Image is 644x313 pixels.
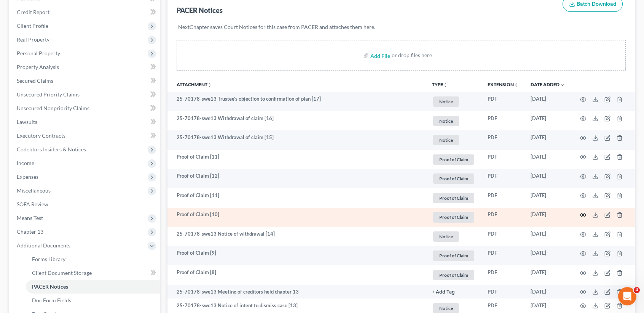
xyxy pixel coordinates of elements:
a: Extensionunfold_more [488,82,518,87]
a: SOFA Review [11,197,160,211]
a: Notice [432,95,475,108]
td: [DATE] [524,92,571,111]
div: PACER Notices [177,6,223,15]
td: Proof of Claim [8] [167,265,426,285]
td: [DATE] [524,285,571,299]
span: Notice [433,135,459,145]
a: Credit Report [11,5,160,19]
span: Income [17,160,34,166]
span: Personal Property [17,50,60,56]
span: Additional Documents [17,242,70,249]
td: [DATE] [524,265,571,285]
span: Real Property [17,36,49,43]
span: Client Document Storage [32,270,92,276]
i: unfold_more [443,83,448,87]
button: TYPEunfold_more [432,82,448,87]
span: Doc Form Fields [32,297,71,303]
td: [DATE] [524,111,571,131]
i: unfold_more [207,83,212,87]
div: or drop files here [392,51,432,59]
a: PACER Notices [26,280,160,294]
span: Proof of Claim [433,250,474,261]
i: expand_more [560,83,565,87]
td: [DATE] [524,169,571,189]
span: Forms Library [32,256,65,262]
span: Property Analysis [17,64,59,70]
span: Unsecured Nonpriority Claims [17,105,89,111]
td: PDF [481,227,524,246]
a: + Add Tag [432,288,475,295]
td: Proof of Claim [12] [167,169,426,189]
a: Doc Form Fields [26,294,160,307]
span: Batch Download [577,1,616,7]
button: + Add Tag [432,290,455,295]
a: Proof of Claim [432,269,475,281]
td: 25-70178-swe13 Notice of withdrawal [14] [167,227,426,246]
a: Proof of Claim [432,211,475,223]
span: Client Profile [17,22,48,29]
span: Credit Report [17,9,49,15]
span: Unsecured Priority Claims [17,91,80,98]
a: Notice [432,115,475,127]
a: Proof of Claim [432,172,475,185]
span: Chapter 13 [17,228,43,235]
span: Expenses [17,173,38,180]
td: Proof of Claim [9] [167,246,426,266]
a: Lawsuits [11,115,160,129]
td: [DATE] [524,188,571,208]
span: SOFA Review [17,201,48,207]
td: [DATE] [524,130,571,150]
span: PACER Notices [32,283,68,290]
a: Proof of Claim [432,192,475,204]
span: Proof of Claim [433,173,474,184]
td: [DATE] [524,150,571,169]
p: NextChapter saves Court Notices for this case from PACER and attaches them here. [178,23,624,31]
a: Secured Claims [11,74,160,88]
span: Proof of Claim [433,212,474,222]
span: Notice [433,231,459,242]
a: Client Document Storage [26,266,160,280]
span: Proof of Claim [433,154,474,165]
td: 25-70178-swe13 Trustee's objection to confirmation of plan [17] [167,92,426,111]
a: Date Added expand_more [531,82,565,87]
td: Proof of Claim [11] [167,188,426,208]
span: Means Test [17,215,43,221]
td: PDF [481,130,524,150]
a: Forms Library [26,252,160,266]
a: Property Analysis [11,60,160,74]
td: PDF [481,111,524,131]
iframe: Intercom live chat [618,287,636,305]
td: 25-70178-swe13 Withdrawal of claim [15] [167,130,426,150]
td: PDF [481,150,524,169]
a: Notice [432,134,475,146]
span: Proof of Claim [433,193,474,203]
td: PDF [481,92,524,111]
a: Proof of Claim [432,153,475,166]
td: 25-70178-swe13 Meeting of creditors held chapter 13 [167,285,426,299]
td: Proof of Claim [10] [167,208,426,227]
span: Lawsuits [17,119,37,125]
span: Secured Claims [17,77,53,84]
i: unfold_more [514,83,518,87]
td: PDF [481,208,524,227]
td: PDF [481,265,524,285]
td: [DATE] [524,246,571,266]
td: [DATE] [524,208,571,227]
td: PDF [481,188,524,208]
a: Proof of Claim [432,249,475,262]
a: Unsecured Nonpriority Claims [11,101,160,115]
td: Proof of Claim [11] [167,150,426,169]
td: 25-70178-swe13 Withdrawal of claim [16] [167,111,426,131]
a: Notice [432,230,475,243]
span: Executory Contracts [17,132,65,139]
span: 4 [634,287,640,293]
td: [DATE] [524,227,571,246]
td: PDF [481,169,524,189]
td: PDF [481,246,524,266]
a: Attachmentunfold_more [177,82,212,87]
span: Miscellaneous [17,187,51,194]
span: Proof of Claim [433,270,474,280]
span: Notice [433,96,459,107]
span: Notice [433,116,459,126]
span: Codebtors Insiders & Notices [17,146,86,152]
